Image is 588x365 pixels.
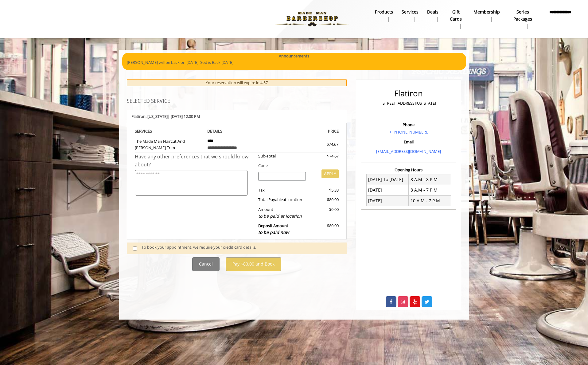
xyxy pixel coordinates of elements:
[310,187,339,193] div: $5.33
[363,140,454,144] h3: Email
[135,153,254,169] div: Have any other preferences that we should know about?
[376,149,441,154] a: [EMAIL_ADDRESS][DOMAIN_NAME]
[310,153,339,159] div: $74.67
[192,257,220,271] button: Cancel
[375,9,393,15] b: products
[258,229,289,235] span: to be paid now
[310,206,339,219] div: $0.00
[254,206,310,219] div: Amount
[310,223,339,236] div: $80.00
[371,8,397,24] a: Productsproducts
[508,9,537,22] b: Series packages
[427,9,438,15] b: Deals
[131,114,200,119] b: Flatiron | [DATE] 12:00 PM
[447,9,465,22] b: gift cards
[271,128,339,135] th: PRICE
[135,135,203,153] td: The Made Man Haircut And [PERSON_NAME] Trim
[504,8,542,30] a: Series packagesSeries packages
[270,2,354,36] img: Made Man Barbershop logo
[363,122,454,127] h3: Phone
[321,169,339,178] button: APPLY
[135,128,203,135] th: SERVICE
[258,213,306,219] div: to be paid at location
[366,196,409,206] td: [DATE]
[363,89,454,98] h2: Flatiron
[310,196,339,203] div: $80.00
[142,244,341,252] div: To book your appointment, we require your credit card details.
[389,129,428,135] a: + [PHONE_NUMBER].
[423,8,443,24] a: DealsDeals
[203,128,271,135] th: DETAILS
[283,197,302,202] span: at location
[146,114,168,119] span: , [US_STATE]
[127,99,347,104] h3: SELECTED SERVICE
[254,187,310,193] div: Tax
[409,185,451,195] td: 8 A.M - 7 P.M
[258,223,289,235] b: Deposit Amount
[409,196,451,206] td: 10 A.M - 7 P.M
[150,128,152,134] span: S
[127,79,347,86] div: Your reservation will expire in 4:57
[254,162,339,169] div: Code
[366,185,409,195] td: [DATE]
[363,100,454,107] p: [STREET_ADDRESS][US_STATE]
[361,168,456,172] h3: Opening Hours
[127,59,461,66] p: [PERSON_NAME] will be back on [DATE]. Sod is Back [DATE].
[402,9,419,15] b: Services
[305,141,338,148] div: $74.67
[397,8,423,24] a: ServicesServices
[443,8,469,30] a: Gift cardsgift cards
[366,174,409,185] td: [DATE] To [DATE]
[226,257,281,271] button: Pay $80.00 and Book
[473,9,500,15] b: Membership
[279,53,309,59] b: Announcements
[409,174,451,185] td: 8 A.M - 8 P.M
[469,8,504,24] a: MembershipMembership
[254,153,310,159] div: Sub-Total
[254,196,310,203] div: Total Payable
